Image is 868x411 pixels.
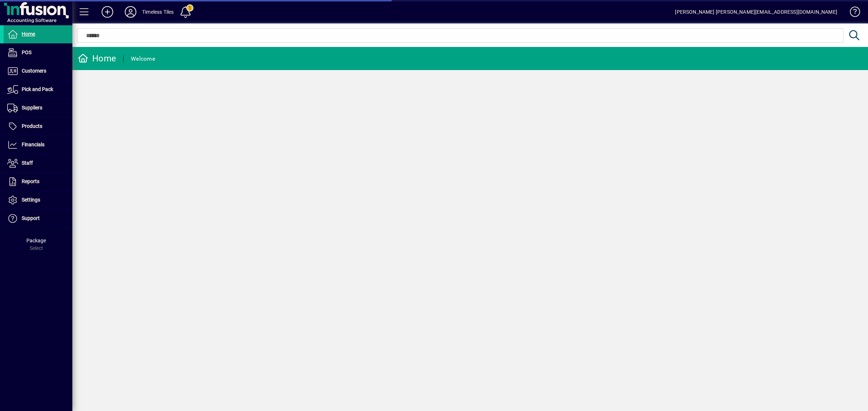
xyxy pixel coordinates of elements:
[22,142,44,147] span: Financials
[22,86,53,92] span: Pick and Pack
[844,1,859,25] a: Knowledge Base
[4,173,72,191] a: Reports
[4,81,72,99] a: Pick and Pack
[22,215,40,221] span: Support
[26,238,46,243] span: Package
[131,53,155,65] div: Welcome
[119,5,142,18] button: Profile
[4,136,72,154] a: Financials
[4,209,72,228] a: Support
[22,105,42,111] span: Suppliers
[675,6,837,18] div: [PERSON_NAME] [PERSON_NAME][EMAIL_ADDRESS][DOMAIN_NAME]
[4,117,72,135] a: Products
[22,197,40,203] span: Settings
[4,62,72,80] a: Customers
[22,160,33,166] span: Staff
[4,191,72,209] a: Settings
[22,123,42,129] span: Products
[22,31,35,37] span: Home
[22,68,46,74] span: Customers
[22,49,31,55] span: POS
[22,178,39,184] span: Reports
[4,99,72,117] a: Suppliers
[4,44,72,62] a: POS
[78,53,116,64] div: Home
[96,5,119,18] button: Add
[4,154,72,172] a: Staff
[142,6,174,18] div: Timeless Tiles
